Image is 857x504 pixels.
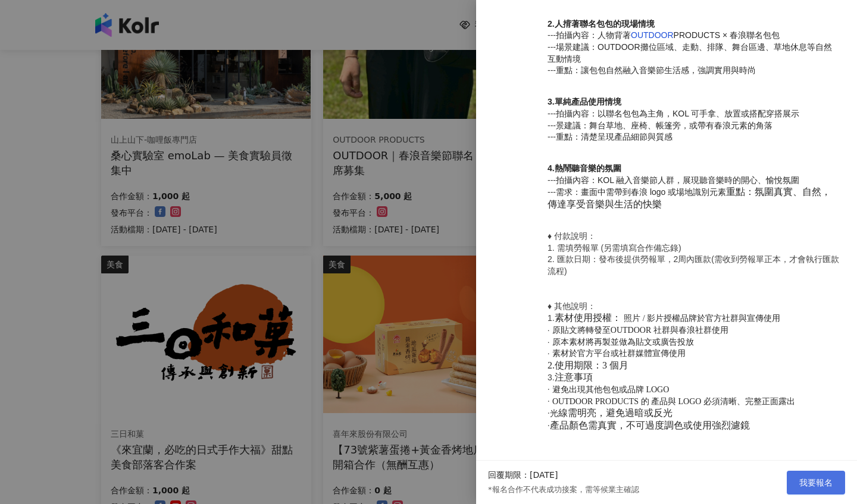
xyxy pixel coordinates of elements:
[488,470,558,481] p: 回覆期限：[DATE]
[548,19,655,29] strong: 2.人揹著聯名包包的現場情境
[548,163,621,173] strong: 4.熱鬧聽音樂的氛圍
[548,231,839,431] p: 光
[548,109,556,118] span: ---
[548,65,556,75] span: ---
[556,187,726,197] span: 需求：畫面中需帶到春浪 logo 或場地識別元素
[552,349,686,358] span: 素材於官方平台或社群媒體宣傳使用
[631,30,674,40] a: OUTDOOR
[548,338,549,346] span: ·
[552,326,728,335] span: 原貼文將轉發至OUTDOOR 社群與春浪社群使用
[552,397,795,406] span: OUTDOOR PRODUCTS 的 產品與 LOGO 必須清晰、完整正面露出
[556,109,799,118] span: 拍攝內容：以聯名包包為主角，KOL 可手拿、放置或搭配穿搭展示
[552,338,694,346] span: 原本素材將再製並做為貼文或廣告投放
[548,360,628,370] span: 2.使用期限：3 個月
[550,420,750,430] span: 產品顏色需真實，不可過度調色或使用強烈濾鏡
[548,409,550,418] span: ·
[556,132,673,141] span: 重點：清楚呈現產品細節與質感
[548,175,556,185] span: ---
[799,478,833,487] span: 我要報名
[555,372,593,382] span: 注意事項
[555,313,621,323] span: 素材使用授權：
[548,42,556,52] span: ---
[548,385,550,394] span: ·
[556,65,756,75] span: 重點：讓包包自然融入音樂節生活感，強調實用與時尚
[548,97,621,106] strong: 3.單純產品使用情境
[558,408,673,418] span: 線需明亮，避免過暗或反光
[548,132,556,141] span: ---
[556,175,799,185] span: 拍攝內容：KOL 融入音樂節人群，展現聽音樂時的開心、愉悅氛圍
[548,187,556,197] span: ---
[548,42,832,64] span: 場景建議：OUTDOOR攤位區域、走動、排隊、舞台區邊、草地休息等自然互動情境
[556,30,631,40] span: 拍攝內容：人物背著
[674,30,780,40] span: PRODUCTS × 春浪聯名包包
[548,121,556,130] span: ---
[548,231,839,276] span: ♦ 付款說明： 1. 需填勞報單 (另需填寫合作備忘錄) 2. 匯款日期：發布後提供勞報單，2周內匯款(需收到勞報單正本，才會執行匯款流程)
[624,314,780,323] span: 照片 / 影片授權品牌於官方社群與宣傳使用
[556,121,772,130] span: 景建議：舞台草地、座椅、帳篷旁，或帶有春浪元素的角落
[548,373,555,382] span: 3.
[548,397,550,406] span: ·
[548,301,596,323] span: ♦ 其他說明： 1.
[548,349,549,358] span: ·
[548,421,550,430] span: ·
[548,326,549,335] span: ·
[552,385,669,394] span: 避免出現其他包包或品牌 LOGO
[488,484,639,495] p: *報名合作不代表成功接案，需等候業主確認
[787,471,845,494] button: 我要報名
[548,30,556,40] span: ---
